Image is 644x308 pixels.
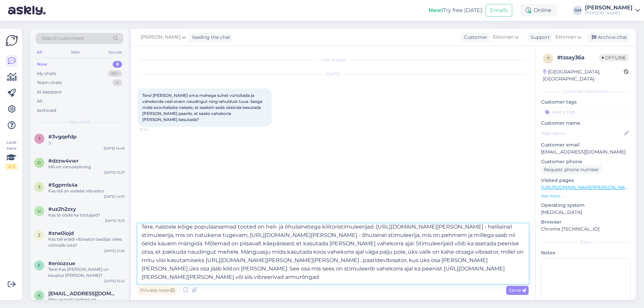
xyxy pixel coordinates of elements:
[48,164,125,170] div: Mis on vanusepiirang
[37,107,56,114] div: Archived
[541,226,631,233] p: Chrome [TECHNICAL_ID]
[547,56,549,61] span: t
[541,249,631,256] p: Notes
[541,209,631,216] p: [MEDICAL_DATA]
[36,48,43,57] div: All
[38,208,41,213] span: u
[38,136,41,141] span: 3
[104,146,125,151] div: [DATE] 14:46
[38,263,41,268] span: e
[48,182,77,188] span: #5gpmls4a
[37,61,47,68] div: New
[138,71,529,77] div: [DATE]
[429,6,483,14] div: Try free [DATE]:
[588,33,630,42] div: Archive chat
[69,48,81,57] div: Web
[190,34,230,41] div: leading the chat
[541,158,631,165] p: Customer phone
[38,293,41,298] span: k
[541,107,631,117] input: Add a tag
[48,230,74,236] span: #zne0iojd
[48,158,78,164] span: #dzzw4vwr
[541,88,631,95] div: Customer information
[105,218,125,223] div: [DATE] 15:13
[104,194,125,199] div: [DATE] 14:57
[541,130,623,137] input: Add name
[585,5,633,10] div: [PERSON_NAME]
[48,266,125,279] div: Tere! Kas [PERSON_NAME] on kauplus [PERSON_NAME]?
[140,127,165,132] span: 12:40
[541,141,631,148] p: Customer email
[48,212,125,218] div: Kas te otsite ka töötajaid?
[541,184,634,190] a: [URL][DOMAIN_NAME][PERSON_NAME]
[48,140,125,146] div: :)
[37,70,56,77] div: My chats
[38,160,41,165] span: d
[104,170,125,175] div: [DATE] 15:27
[42,35,84,42] span: Search customers
[541,193,631,199] p: See more ...
[543,68,624,82] div: [GEOGRAPHIC_DATA], [GEOGRAPHIC_DATA]
[38,233,41,238] span: z
[138,57,529,63] div: Chat started
[107,48,123,57] div: Socials
[112,79,122,86] div: 4
[69,119,90,125] span: New chats
[429,7,443,13] b: New!
[141,34,180,41] span: [PERSON_NAME]
[113,61,122,68] div: 8
[48,206,76,212] span: #uz2h2zxy
[585,10,633,16] div: [PERSON_NAME]
[541,165,602,174] div: Request phone number
[585,5,640,16] a: [PERSON_NAME][PERSON_NAME]
[5,164,17,170] div: 2 / 3
[37,89,62,96] div: AI Assistant
[486,4,512,17] button: Emails
[599,54,629,61] span: Offline
[138,224,529,284] textarea: Tere, naistele kõige populaarsemad tooted on heli- ja õhulainetega kliitoristimuleerijad. [URL][D...
[37,79,62,86] div: Team chats
[38,184,41,189] span: 5
[541,99,631,106] p: Customer tags
[37,98,43,105] div: All
[555,34,576,41] span: Estonian
[520,4,557,16] div: Online
[493,34,514,41] span: Estonian
[48,134,76,140] span: #3vgqefdp
[142,93,263,122] span: Tere! [PERSON_NAME] oma mehega suhet vürtsitada ja vahekorda veel enam naudingut ning rahuldust t...
[48,291,118,297] span: kristiina.aaslaid@gmail.com
[138,286,177,295] div: Private note
[573,6,582,15] div: SM
[48,236,125,248] div: Kas teil eraldi vibraatori laadijat oleks võimalik osta?
[5,139,17,170] div: Look Here
[528,34,550,41] div: Support
[5,34,18,47] img: Askly Logo
[461,34,487,41] div: Customer
[541,219,631,226] p: Browser
[509,287,526,293] span: Send
[541,202,631,209] p: Operating system
[557,54,599,62] div: # tssay36a
[541,148,631,156] p: [EMAIL_ADDRESS][DOMAIN_NAME]
[48,188,125,194] div: Kas teil on vedelat vibraator
[108,70,122,77] div: 99+
[104,248,125,253] div: [DATE] 21:26
[541,177,631,184] p: Visited pages
[104,279,125,284] div: [DATE] 15:22
[541,239,631,245] div: Extra
[541,120,631,127] p: Customer name
[48,260,75,266] span: #eniozxue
